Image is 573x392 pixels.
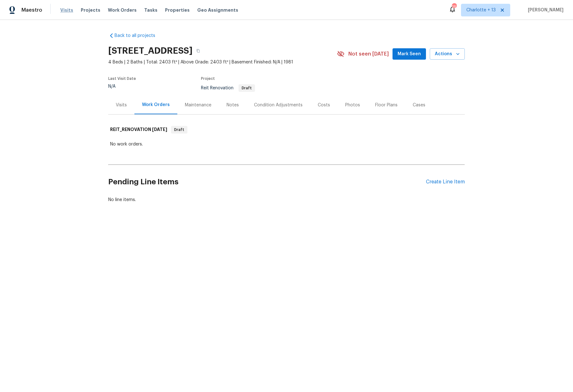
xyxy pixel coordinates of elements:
span: Tasks [144,8,157,12]
div: Create Line Item [426,179,465,185]
span: Reit Renovation [201,86,255,90]
div: Condition Adjustments [254,102,303,108]
span: Draft [172,127,187,133]
span: Charlotte + 13 [466,7,496,13]
div: Visits [116,102,127,108]
div: N/A [108,84,136,89]
span: [DATE] [152,127,167,132]
span: Projects [81,7,100,13]
h6: REIT_RENOVATION [110,126,167,134]
div: 258 [452,4,456,10]
button: Mark Seen [393,48,426,60]
div: No work orders. [110,141,463,147]
h2: [STREET_ADDRESS] [108,48,192,54]
span: [PERSON_NAME] [525,7,564,13]
div: REIT_RENOVATION [DATE]Draft [108,120,465,140]
h2: Pending Line Items [108,167,426,197]
span: Draft [239,86,254,90]
span: Properties [165,7,190,13]
div: Work Orders [142,102,170,108]
span: Maestro [21,7,42,13]
span: Work Orders [108,7,137,13]
a: Back to all projects [108,33,169,39]
span: Project [201,77,215,80]
span: Mark Seen [398,50,421,58]
div: No line items. [108,197,465,203]
div: Cases [413,102,425,108]
div: Costs [318,102,330,108]
button: Copy Address [192,45,204,56]
span: Visits [60,7,73,13]
button: Actions [430,48,465,60]
span: Not seen [DATE] [348,51,389,57]
span: 4 Beds | 2 Baths | Total: 2403 ft² | Above Grade: 2403 ft² | Basement Finished: N/A | 1981 [108,59,337,65]
div: Notes [227,102,239,108]
span: Last Visit Date [108,77,136,80]
div: Photos [345,102,360,108]
div: Maintenance [185,102,211,108]
div: Floor Plans [375,102,398,108]
span: Actions [435,50,460,58]
span: Geo Assignments [197,7,238,13]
